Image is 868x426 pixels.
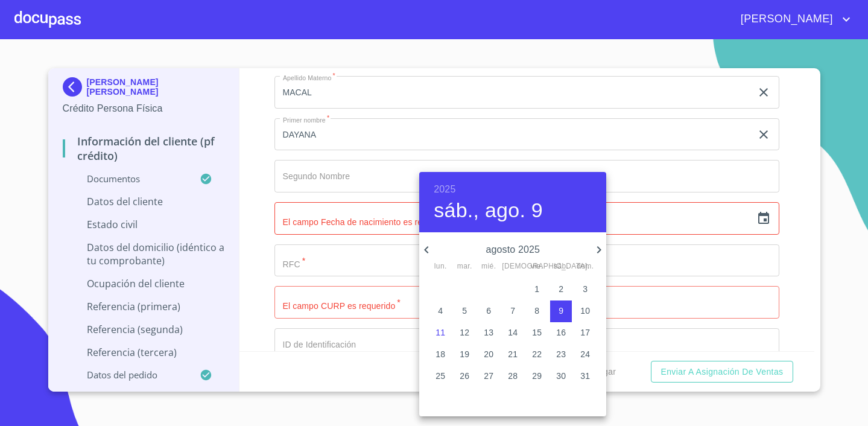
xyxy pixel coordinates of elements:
[484,348,493,360] p: 20
[526,300,548,322] button: 8
[429,261,451,273] span: lun.
[502,366,524,387] button: 28
[454,300,475,322] button: 5
[550,366,572,387] button: 30
[502,261,524,273] span: [DEMOGRAPHIC_DATA].
[478,366,499,387] button: 27
[460,326,469,339] p: 12
[550,261,572,273] span: sáb.
[526,322,548,344] button: 15
[429,344,451,366] button: 18
[526,261,548,273] span: vie.
[454,322,475,344] button: 12
[550,300,572,322] button: 9
[436,370,445,382] p: 25
[484,326,493,339] p: 13
[574,322,596,344] button: 17
[574,300,596,322] button: 10
[508,326,518,339] p: 14
[429,322,451,344] button: 11
[434,243,592,257] p: agosto 2025
[556,370,566,382] p: 30
[478,344,499,366] button: 20
[454,366,475,387] button: 26
[460,348,469,360] p: 19
[534,305,539,317] p: 8
[460,370,469,382] p: 26
[559,283,563,295] p: 2
[580,305,590,317] p: 10
[429,300,451,322] button: 4
[526,344,548,366] button: 22
[486,305,491,317] p: 6
[550,322,572,344] button: 16
[508,370,518,382] p: 28
[434,181,455,198] button: 2025
[574,344,596,366] button: 24
[454,344,475,366] button: 19
[434,198,543,223] button: sáb., ago. 9
[532,326,542,339] p: 15
[559,305,563,317] p: 9
[556,326,566,339] p: 16
[429,366,451,387] button: 25
[510,305,515,317] p: 7
[438,305,443,317] p: 4
[532,348,542,360] p: 22
[574,279,596,300] button: 3
[550,279,572,300] button: 2
[580,348,590,360] p: 24
[580,370,590,382] p: 31
[502,300,524,322] button: 7
[478,322,499,344] button: 13
[526,366,548,387] button: 29
[556,348,566,360] p: 23
[436,348,445,360] p: 18
[478,300,499,322] button: 6
[502,344,524,366] button: 21
[550,344,572,366] button: 23
[478,261,499,273] span: mié.
[574,366,596,387] button: 31
[484,370,493,382] p: 27
[454,261,475,273] span: mar.
[526,279,548,300] button: 1
[574,261,596,273] span: dom.
[583,283,588,295] p: 3
[436,326,445,339] p: 11
[532,370,542,382] p: 29
[502,322,524,344] button: 14
[534,283,539,295] p: 1
[580,326,590,339] p: 17
[462,305,467,317] p: 5
[508,348,518,360] p: 21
